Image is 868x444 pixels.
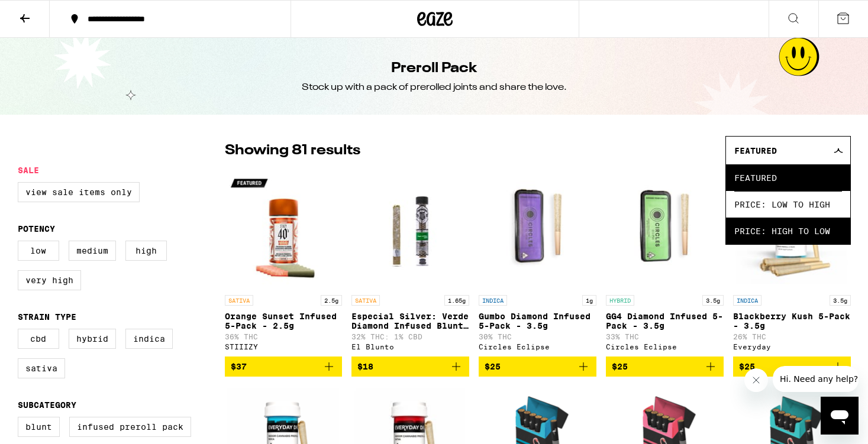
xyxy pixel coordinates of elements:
[225,171,343,289] img: STIIIZY - Orange Sunset Infused 5-Pack - 2.5g
[606,343,724,351] div: Circles Eclipse
[225,333,343,341] p: 36% THC
[606,312,724,330] p: GG4 Diamond Infused 5-Pack - 3.5g
[18,241,59,261] label: Low
[734,218,842,244] span: Price: High to Low
[739,362,755,371] span: $25
[18,166,39,175] legend: Sale
[734,164,842,191] span: Featured
[351,357,469,377] button: Add to bag
[733,171,851,357] a: Open page for Blackberry Kush 5-Pack - 3.5g from Everyday
[18,312,76,322] legend: Strain Type
[479,343,596,351] div: Circles Eclipse
[125,241,167,261] label: High
[606,295,634,306] p: HYBRID
[479,333,596,341] p: 30% THC
[830,295,851,306] p: 3.5g
[18,329,59,349] label: CBD
[733,343,851,351] div: Everyday
[479,357,596,377] button: Add to bag
[18,270,81,290] label: Very High
[479,312,596,330] p: Gumbo Diamond Infused 5-Pack - 3.5g
[479,295,507,306] p: INDICA
[225,171,343,357] a: Open page for Orange Sunset Infused 5-Pack - 2.5g from STIIIZY
[479,171,596,357] a: Open page for Gumbo Diamond Infused 5-Pack - 3.5g from Circles Eclipse
[733,333,851,341] p: 26% THC
[18,417,60,437] label: Blunt
[351,295,380,306] p: SATIVA
[606,171,724,357] a: Open page for GG4 Diamond Infused 5-Pack - 3.5g from Circles Eclipse
[612,362,628,371] span: $25
[225,357,343,377] button: Add to bag
[734,146,777,155] span: Featured
[351,171,469,357] a: Open page for Especial Silver: Verde Diamond Infused Blunt - 1.65g from El Blunto
[485,362,501,371] span: $25
[225,141,360,161] p: Showing 81 results
[225,343,343,351] div: STIIIZY
[391,59,477,79] h1: Preroll Pack
[733,312,851,330] p: Blackberry Kush 5-Pack - 3.5g
[606,171,724,289] img: Circles Eclipse - GG4 Diamond Infused 5-Pack - 3.5g
[321,295,342,306] p: 2.5g
[582,295,596,306] p: 1g
[744,368,768,392] iframe: Close message
[18,400,76,410] legend: Subcategory
[444,295,469,306] p: 1.65g
[351,333,469,341] p: 32% THC: 1% CBD
[69,329,116,349] label: Hybrid
[225,295,253,306] p: SATIVA
[606,357,724,377] button: Add to bag
[302,81,567,94] div: Stock up with a pack of prerolled joints and share the love.
[231,362,247,371] span: $37
[702,295,724,306] p: 3.5g
[733,357,851,377] button: Add to bag
[18,224,55,234] legend: Potency
[18,358,65,378] label: Sativa
[351,312,469,330] p: Especial Silver: Verde Diamond Infused Blunt - 1.65g
[69,417,191,437] label: Infused Preroll Pack
[773,366,859,392] iframe: Message from company
[69,241,116,261] label: Medium
[479,171,596,289] img: Circles Eclipse - Gumbo Diamond Infused 5-Pack - 3.5g
[225,312,343,330] p: Orange Sunset Infused 5-Pack - 2.5g
[821,397,859,435] iframe: Button to launch messaging window
[125,329,173,349] label: Indica
[351,171,469,289] img: El Blunto - Especial Silver: Verde Diamond Infused Blunt - 1.65g
[18,182,140,202] label: View Sale Items Only
[351,343,469,351] div: El Blunto
[733,295,761,306] p: INDICA
[357,362,373,371] span: $18
[606,333,724,341] p: 33% THC
[734,191,842,218] span: Price: Low to High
